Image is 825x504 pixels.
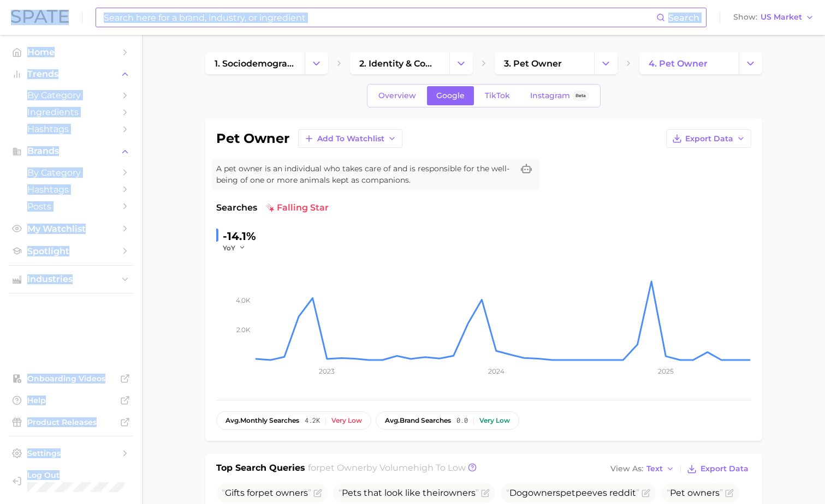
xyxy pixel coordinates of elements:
[319,463,366,473] span: pet owner
[27,107,115,117] span: Ingredients
[9,414,133,430] a: Product Releases
[9,66,133,82] button: Trends
[443,488,471,498] span: owner
[667,488,723,498] span: s
[266,201,329,214] span: falling star
[436,91,465,100] span: Google
[685,134,733,143] span: Export Data
[27,374,115,383] span: Onboarding Videos
[27,184,115,195] span: Hashtags
[668,13,699,23] span: Search
[476,86,519,105] a: TikTok
[236,326,251,334] tspan: 2.0k
[9,121,133,137] a: Hashtags
[319,367,335,375] tspan: 2023
[504,58,562,69] span: 3. pet owner
[215,58,295,69] span: 1. sociodemographic insights
[11,10,69,23] img: SPATE
[27,274,115,284] span: Industries
[305,52,328,74] button: Change Category
[608,462,678,476] button: View AsText
[350,52,449,74] a: 2. identity & community
[216,132,289,145] h1: pet owner
[731,10,817,25] button: ShowUS Market
[761,14,802,20] span: US Market
[9,104,133,121] a: Ingredients
[216,163,513,186] span: A pet owner is an individual who takes care of and is responsible for the well-being of one or mo...
[670,488,685,498] span: Pet
[223,243,235,253] span: YoY
[530,91,570,100] span: Instagram
[27,395,115,405] span: Help
[528,488,556,498] span: owner
[103,8,656,27] input: Search here for a brand, industry, or ingredient
[27,167,115,178] span: by Category
[701,464,749,473] span: Export Data
[236,296,251,304] tspan: 4.0k
[298,129,402,148] button: Add to Watchlist
[331,417,362,424] div: Very low
[575,91,586,100] span: Beta
[223,227,256,245] div: -14.1%
[521,86,598,105] a: InstagramBeta
[9,392,133,409] a: Help
[9,271,133,287] button: Industries
[317,134,384,143] span: Add to Watchlist
[27,246,115,256] span: Spotlight
[342,488,357,498] span: Pet
[376,411,519,430] button: avg.brand searches0.0Very low
[27,201,115,212] span: Posts
[378,91,416,100] span: Overview
[560,488,575,498] span: pet
[666,129,751,148] button: Export Data
[9,181,133,198] a: Hashtags
[649,58,708,69] span: 4. pet owner
[223,243,246,253] button: YoY
[225,417,299,424] span: monthly searches
[684,461,751,477] button: Export Data
[216,201,257,214] span: Searches
[9,164,133,181] a: by Category
[610,466,643,472] span: View As
[733,14,757,20] span: Show
[9,445,133,461] a: Settings
[642,489,650,497] button: Flag as miscategorized or irrelevant
[481,489,490,497] button: Flag as miscategorized or irrelevant
[313,489,322,497] button: Flag as miscategorized or irrelevant
[639,52,739,74] a: 4. pet owner
[216,461,305,477] h1: Top Search Queries
[369,86,425,105] a: Overview
[27,69,115,79] span: Trends
[413,463,466,473] span: high to low
[27,90,115,100] span: by Category
[9,467,133,495] a: Log out. Currently logged in with e-mail fekpe@takasago.com.
[485,91,510,100] span: TikTok
[739,52,762,74] button: Change Category
[495,52,594,74] a: 3. pet owner
[27,470,124,480] span: Log Out
[9,198,133,215] a: Posts
[305,417,320,424] span: 4.2k
[27,47,115,57] span: Home
[506,488,639,498] span: Dog s peeves reddit
[308,461,466,477] h2: for by Volume
[725,489,734,497] button: Flag as miscategorized or irrelevant
[9,44,133,61] a: Home
[9,220,133,237] a: My Watchlist
[9,370,133,387] a: Onboarding Videos
[9,143,133,159] button: Brands
[479,417,510,424] div: Very low
[657,367,673,375] tspan: 2025
[339,488,479,498] span: s that look like their s
[205,52,305,74] a: 1. sociodemographic insights
[222,488,311,498] span: Gifts for s
[27,224,115,234] span: My Watchlist
[216,411,371,430] button: avg.monthly searches4.2kVery low
[276,488,304,498] span: owner
[27,417,115,427] span: Product Releases
[646,466,663,472] span: Text
[594,52,618,74] button: Change Category
[27,124,115,134] span: Hashtags
[258,488,274,498] span: pet
[27,448,115,458] span: Settings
